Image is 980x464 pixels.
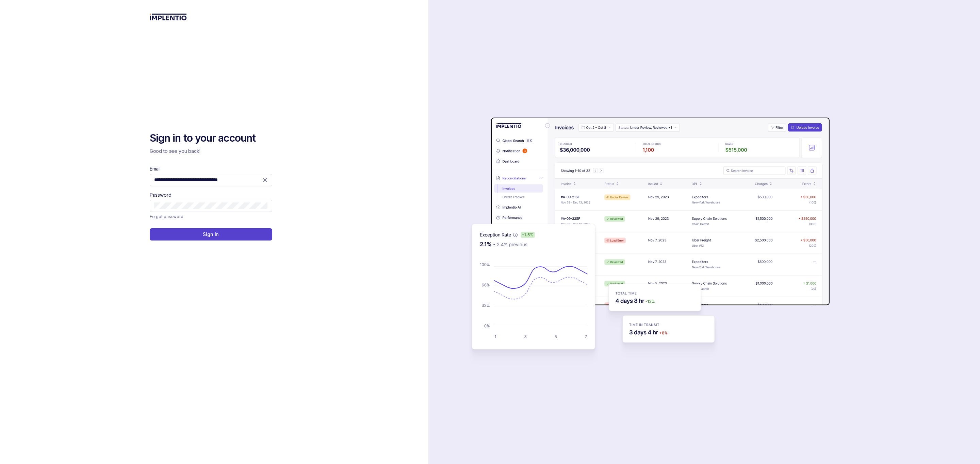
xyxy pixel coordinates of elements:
img: signin-background.svg [448,96,832,368]
p: Sign In [203,231,219,238]
img: logo [150,14,187,20]
label: Email [150,165,161,172]
h2: Sign in to your account [150,131,272,145]
button: Sign In [150,228,272,240]
label: Password [150,192,171,198]
a: Link Forgot password [150,213,183,220]
p: Good to see you back! [150,148,272,155]
p: Forgot password [150,213,183,220]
